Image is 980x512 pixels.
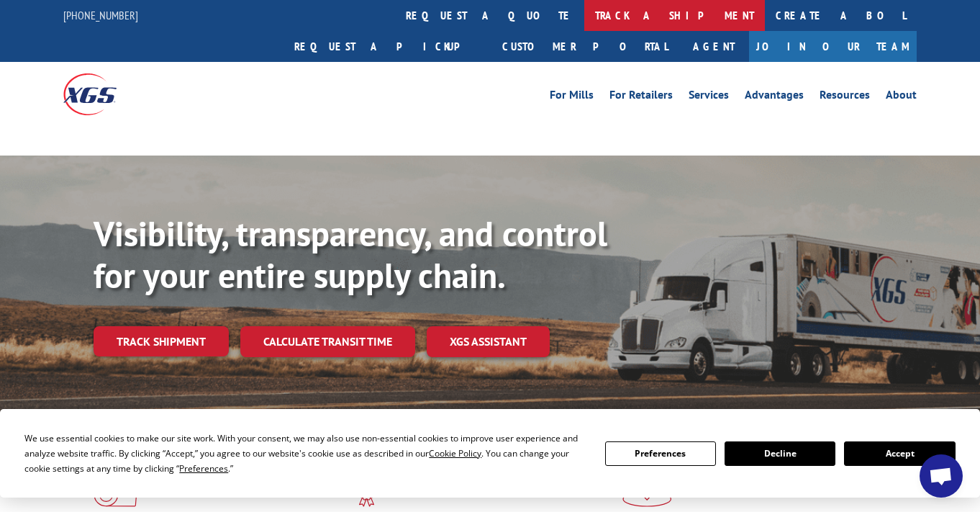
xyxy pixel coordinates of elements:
div: We use essential cookies to make our site work. With your consent, we may also use non-essential ... [24,431,587,476]
a: Services [689,89,729,105]
a: Track shipment [94,326,229,356]
button: Decline [725,441,835,466]
a: For Mills [550,89,594,105]
a: Advantages [745,89,804,105]
button: Accept [844,441,955,466]
b: Visibility, transparency, and control for your entire supply chain. [94,211,607,297]
a: [PHONE_NUMBER] [63,8,138,22]
button: Preferences [605,441,716,466]
span: Cookie Policy [429,447,481,459]
a: XGS ASSISTANT [427,326,550,357]
a: Customer Portal [491,31,679,62]
a: Agent [679,31,749,62]
a: Request a pickup [283,31,491,62]
a: About [886,89,917,105]
a: Join Our Team [749,31,917,62]
div: Open chat [920,454,963,498]
span: Preferences [179,462,228,475]
a: For Retailers [609,89,673,105]
a: Calculate transit time [240,326,415,357]
a: Resources [820,89,870,105]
